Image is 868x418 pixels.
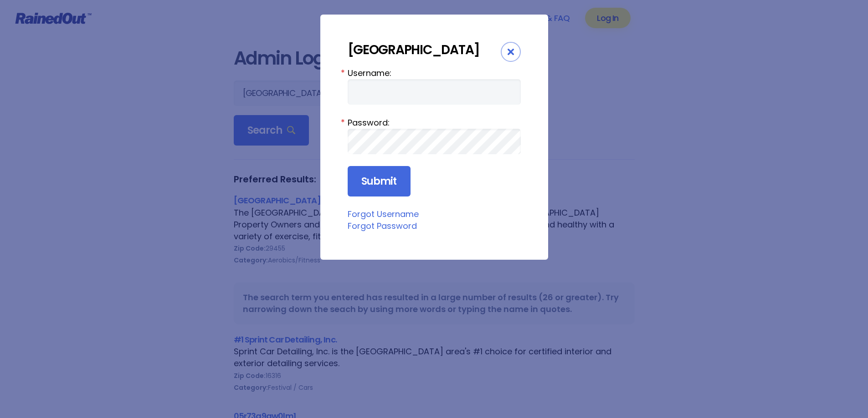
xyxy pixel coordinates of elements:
label: Password: [348,116,521,129]
a: Forgot Username [348,208,419,220]
input: Submit [348,166,411,197]
label: Username: [348,67,521,79]
a: Forgot Password [348,220,417,232]
div: Close [501,42,521,62]
div: [GEOGRAPHIC_DATA] [348,42,501,58]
